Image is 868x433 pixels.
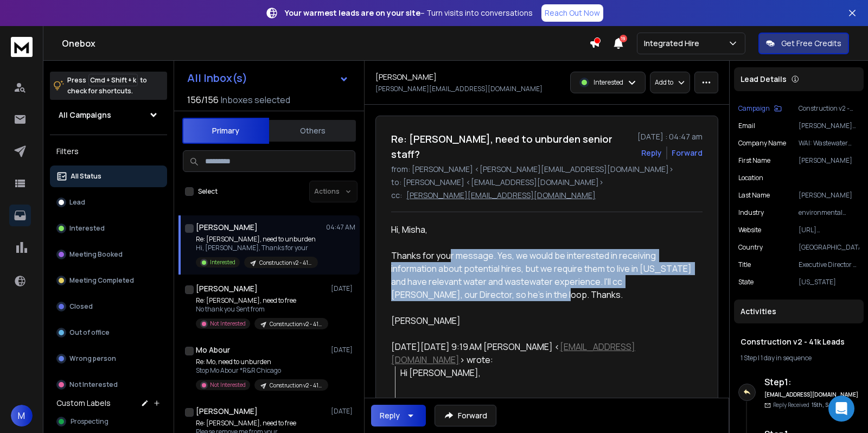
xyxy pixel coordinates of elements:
p: Construction v2 - 41k Leads [799,104,859,113]
span: Cmd + Shift + k [88,74,138,86]
button: Closed [50,296,167,317]
p: [DATE] : 04:47 am [637,131,703,142]
p: Re: [PERSON_NAME], need to unburden [196,235,318,244]
p: Press to check for shortcuts. [67,75,147,97]
p: [PERSON_NAME][EMAIL_ADDRESS][DOMAIN_NAME] [406,190,596,201]
div: Activities [734,300,864,323]
div: | [741,354,857,362]
span: 19 [620,35,627,42]
button: Interested [50,218,167,239]
button: Others [269,119,356,143]
button: Reply [371,405,426,426]
p: Interested [210,258,235,266]
button: Wrong person [50,348,167,370]
div: Open Intercom Messenger [828,396,854,422]
h1: [PERSON_NAME] [196,222,258,233]
p: No thank you Sent from [196,305,326,314]
button: Lead [50,192,167,213]
button: Campaign [738,104,782,113]
h1: [PERSON_NAME] [196,283,258,294]
button: All Campaigns [50,104,167,126]
h1: Mo Abour [196,345,230,355]
p: State [738,278,754,286]
p: [URL][DOMAIN_NAME] [799,226,859,234]
div: Forward [672,148,703,158]
button: M [11,405,33,426]
p: Get Free Credits [781,38,841,49]
span: 156 / 156 [187,93,219,106]
h1: [PERSON_NAME] [375,72,437,82]
p: [DATE] [331,346,355,354]
p: Stop Mo Abour *R&R Chicago [196,366,326,375]
button: Reply [641,148,662,158]
button: Primary [182,118,269,144]
p: 04:47 AM [326,223,355,232]
img: logo [11,37,33,57]
p: Construction v2 - 41k Leads [270,320,322,328]
p: Interested [593,78,623,87]
p: Country [738,243,763,252]
p: Add to [655,78,673,87]
p: Re: [PERSON_NAME], need to free [196,419,326,428]
p: [US_STATE] [799,278,859,286]
p: Lead [69,198,85,207]
span: 1 Step [741,353,757,362]
div: Hi, Misha, [391,223,694,327]
span: Prospecting [71,417,108,426]
p: Closed [69,302,93,311]
button: Meeting Booked [50,244,167,265]
p: location [738,174,763,182]
p: [PERSON_NAME][EMAIL_ADDRESS][DOMAIN_NAME] [375,85,542,93]
button: Get Free Credits [758,33,849,54]
button: Prospecting [50,411,167,432]
button: Not Interested [50,374,167,396]
span: 1 day in sequence [761,353,812,362]
p: Reply Received [773,401,835,409]
p: Re: [PERSON_NAME], need to free [196,296,326,305]
p: [DATE] [331,407,355,416]
p: Email [738,122,755,130]
p: to: [PERSON_NAME] <[EMAIL_ADDRESS][DOMAIN_NAME]> [391,177,703,188]
p: Out of office [69,328,110,337]
h3: Filters [50,144,167,159]
h1: Re: [PERSON_NAME], need to unburden senior staff? [391,131,631,162]
div: [PERSON_NAME] [391,314,694,327]
h6: Step 1 : [764,375,859,389]
p: industry [738,208,764,217]
div: Thanks for your message. Yes, we would be interested in receiving information about potential hir... [391,249,694,301]
p: All Status [71,172,101,181]
p: Re: Mo, need to unburden [196,358,326,366]
p: Company Name [738,139,786,148]
p: Reach Out Now [545,8,600,18]
p: First Name [738,156,770,165]
div: Reply [380,410,400,421]
strong: Your warmest leads are on your site [285,8,420,18]
p: Not Interested [210,320,246,328]
label: Select [198,187,218,196]
p: [PERSON_NAME] [799,156,859,165]
p: Wrong person [69,354,116,363]
p: – Turn visits into conversations [285,8,533,18]
p: Last Name [738,191,770,200]
p: title [738,260,751,269]
p: Meeting Completed [69,276,134,285]
button: Out of office [50,322,167,343]
p: [DATE] [331,284,355,293]
p: Construction v2 - 41k Leads [259,259,311,267]
button: Meeting Completed [50,270,167,291]
button: All Inbox(s) [178,67,358,89]
p: WAI: Wastewater Alternatives & Innovations [799,139,859,148]
span: 15th, Sep [812,401,835,409]
button: Forward [435,405,496,426]
p: Not Interested [69,380,118,389]
p: website [738,226,761,234]
p: Lead Details [741,74,787,85]
p: cc: [391,190,402,201]
p: [GEOGRAPHIC_DATA] [799,243,859,252]
h1: All Inbox(s) [187,73,247,84]
p: Construction v2 - 41k Leads [270,381,322,390]
p: Not Interested [210,381,246,389]
button: All Status [50,165,167,187]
